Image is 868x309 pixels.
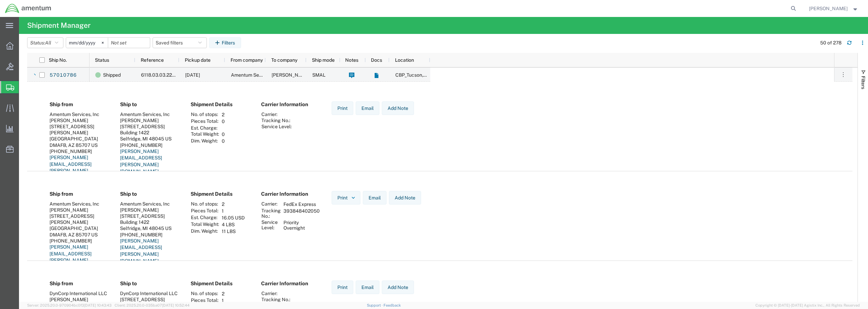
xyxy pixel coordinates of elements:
[120,296,180,303] div: [STREET_ADDRESS]
[5,3,52,14] img: logo
[120,130,180,136] div: Building 1422
[50,111,109,117] div: Amentum Services, Inc
[50,213,109,219] div: [STREET_ADDRESS]
[120,142,180,148] div: [PHONE_NUMBER]
[50,148,109,154] div: [PHONE_NUMBER]
[363,191,387,205] button: Email
[261,117,292,123] th: Tracking No.:
[120,149,162,174] a: [PERSON_NAME][EMAIL_ADDRESS][PERSON_NAME][DOMAIN_NAME]
[312,57,335,63] span: Ship mode
[66,38,108,48] input: Not set
[219,111,227,118] td: 2
[50,155,92,180] a: [PERSON_NAME][EMAIL_ADDRESS][PERSON_NAME][DOMAIN_NAME]
[120,111,180,117] div: Amentum Services, Inc
[261,123,292,130] th: Service Level:
[153,37,207,48] button: Saved filters
[219,214,247,221] td: 16.05 USD
[49,70,77,81] a: 57010786
[261,101,315,108] h4: Carrier Information
[108,38,150,48] input: Not set
[191,125,219,131] th: Est. Charge:
[261,111,292,117] th: Carrier:
[120,225,180,231] div: Selfridge, MI 48045 US
[261,290,292,296] th: Carrier:
[261,219,281,231] th: Service Level:
[50,201,109,207] div: Amentum Services, Inc
[50,191,109,197] h4: Ship from
[45,40,51,45] span: All
[861,76,866,89] span: Filters
[120,238,162,264] a: [PERSON_NAME][EMAIL_ADDRESS][PERSON_NAME][DOMAIN_NAME]
[755,303,860,308] span: Copyright © [DATE]-[DATE] Agistix Inc., All Rights Reserved
[219,297,239,304] td: 1
[120,117,180,123] div: [PERSON_NAME]
[809,4,859,13] button: [PERSON_NAME]
[219,221,247,228] td: 4 LBS
[50,296,109,303] div: [PERSON_NAME]
[191,290,219,297] th: No. of stops:
[120,201,180,207] div: Amentum Services, Inc
[261,201,281,208] th: Carrier:
[395,57,414,63] span: Location
[389,191,421,205] button: Add Note
[120,136,180,142] div: Selfridge, MI 48045 US
[371,57,382,63] span: Docs
[219,208,247,214] td: 1
[219,228,247,235] td: 11 LBS
[332,191,360,205] button: Print
[332,281,353,294] button: Print
[272,72,333,78] span: ARMES AVIATION
[191,228,219,235] th: Dim. Weight:
[115,303,190,307] span: Client: 2025.20.0-035ba07
[191,221,219,228] th: Total Weight:
[231,72,281,78] span: Amentum Services, Inc
[261,208,281,219] th: Tracking No.:
[50,238,109,244] div: [PHONE_NUMBER]
[50,290,109,296] div: DynCorp International LLC
[219,138,227,144] td: 0
[84,303,112,307] span: [DATE] 10:43:43
[820,39,842,46] div: 50 of 278
[231,57,263,63] span: From company
[191,208,219,214] th: Pieces Total:
[345,57,358,63] span: Notes
[312,72,325,78] span: SMAL
[141,57,164,63] span: Reference
[356,101,379,115] button: Email
[191,118,219,125] th: Pieces Total:
[191,281,250,287] h4: Shipment Details
[383,303,401,307] a: Feedback
[50,244,92,270] a: [PERSON_NAME][EMAIL_ADDRESS][PERSON_NAME][DOMAIN_NAME]
[95,57,109,63] span: Status
[50,130,109,142] div: [PERSON_NAME] [GEOGRAPHIC_DATA]
[191,138,219,144] th: Dim. Weight:
[191,201,219,208] th: No. of stops:
[49,57,67,63] span: Ship No.
[185,57,211,63] span: Pickup date
[219,131,227,138] td: 0
[120,101,180,108] h4: Ship to
[27,303,112,307] span: Server: 2025.20.0-970904bc0f3
[120,191,180,197] h4: Ship to
[120,281,180,287] h4: Ship to
[50,232,109,238] div: DMAFB, AZ 85707 US
[50,117,109,123] div: [PERSON_NAME]
[219,118,227,125] td: 0
[191,111,219,118] th: No. of stops:
[281,201,322,208] td: FedEx Express
[191,297,219,304] th: Pieces Total:
[261,281,315,287] h4: Carrier Information
[382,101,414,115] button: Add Note
[367,303,384,307] a: Support
[27,37,63,48] button: Status:All
[356,281,379,294] button: Email
[50,281,109,287] h4: Ship from
[209,37,241,48] button: Filters
[191,191,250,197] h4: Shipment Details
[261,191,315,197] h4: Carrier Information
[382,281,414,294] button: Add Note
[261,296,292,303] th: Tracking No.:
[185,72,200,78] span: 10/02/2025
[50,207,109,213] div: [PERSON_NAME]
[50,101,109,108] h4: Ship from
